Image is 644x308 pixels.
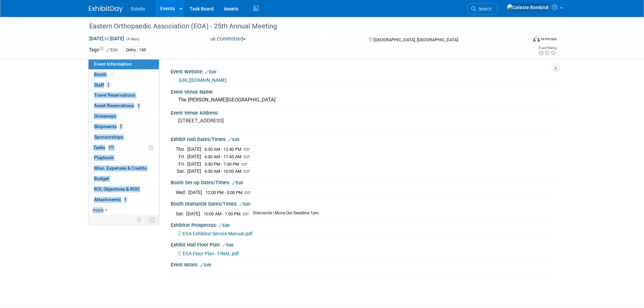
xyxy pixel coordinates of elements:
[94,124,123,129] span: Shipments
[204,211,240,216] span: 10:00 AM - 1:00 PM
[205,162,239,167] span: 5:30 PM - 7:30 PM
[124,47,148,54] div: Ortho - 149
[176,168,187,175] td: Sat.
[89,205,159,215] a: more
[219,223,230,228] a: Edit
[206,190,242,195] span: 12:00 PM - 5:00 PM
[507,4,549,11] img: Celeste Bombick
[107,145,116,150] span: 67%
[176,210,186,217] td: Sat.
[94,113,116,119] span: Giveaways
[125,37,140,41] span: (4 days)
[89,111,159,121] a: Giveaways
[244,169,250,174] span: EST
[171,260,555,268] div: Event Notes:
[186,210,200,217] td: [DATE]
[232,181,243,185] a: Edit
[89,101,159,111] a: Asset Reservations3
[374,37,458,42] span: [GEOGRAPHIC_DATA], [GEOGRAPHIC_DATA]
[476,6,492,11] span: Search
[89,153,159,163] a: Playbook
[89,132,159,142] a: Sponsorships
[176,146,187,153] td: Thu.
[89,90,159,100] a: Travel Reservations
[123,197,128,202] span: 5
[89,70,159,80] a: Booth
[94,165,147,171] span: Misc. Expenses & Credits
[94,155,114,160] span: Playbook
[94,72,115,77] span: Booth
[205,147,241,152] span: 6:30 AM - 12:40 PM
[249,210,320,217] td: Dismantle | Move Out Deadline 1pm.
[205,70,216,74] a: Edit
[176,160,187,168] td: Fri.
[131,6,145,11] span: Solvita
[176,95,550,105] div: The [PERSON_NAME][GEOGRAPHIC_DATA]
[89,6,123,13] img: ExhibitDay
[171,67,555,75] div: Event Website:
[87,20,517,32] div: Eastern Orthopaedic Association (EOA) - 25th Annual Meeting
[244,155,250,159] span: EST
[103,36,110,41] span: to
[178,118,324,124] pre: [STREET_ADDRESS]
[179,77,226,83] a: [URL][DOMAIN_NAME]
[136,103,141,108] span: 3
[118,124,123,129] span: 2
[205,154,241,159] span: 6:30 AM - 11:45 AM
[533,36,540,42] img: Format-Inperson.png
[171,108,555,116] div: Event Venue Address:
[89,195,159,205] a: Attachments5
[188,189,202,196] td: [DATE]
[94,103,141,108] span: Asset Reservations
[89,80,159,90] a: Staff2
[183,251,239,256] span: EOA Floor Plan - FINAL.pdf
[228,137,239,142] a: Edit
[110,72,113,76] i: Booth reservation complete
[145,215,159,224] td: Toggle Event Tabs
[487,35,557,45] div: Event Format
[187,168,201,175] td: [DATE]
[187,160,201,168] td: [DATE]
[94,92,135,98] span: Travel Reservations
[187,146,201,153] td: [DATE]
[94,82,111,88] span: Staff
[171,87,555,95] div: Event Venue Name:
[187,153,201,161] td: [DATE]
[94,61,132,67] span: Event Information
[89,143,159,153] a: Tasks67%
[176,189,188,196] td: Wed.
[178,231,253,236] a: EOA Exhibitor Service Manual.pdf
[93,207,103,213] span: more
[93,145,116,150] span: Tasks
[94,197,128,202] span: Attachments
[245,191,251,195] span: EST
[467,3,498,15] a: Search
[171,199,555,208] div: Booth Dismantle Dates/Times:
[200,263,211,267] a: Edit
[176,153,187,161] td: Fri.
[208,35,248,43] button: Committed
[94,176,109,181] span: Budget
[241,162,248,167] span: EST
[541,37,557,42] div: In-Person
[239,202,251,207] a: Edit
[89,122,159,132] a: Shipments2
[89,174,159,184] a: Budget
[89,46,118,54] td: Tags
[89,35,124,42] span: [DATE] [DATE]
[178,251,239,256] a: EOA Floor Plan - FINAL.pdf
[171,177,555,186] div: Booth Set-up Dates/Times:
[106,48,118,52] a: Edit
[94,186,139,192] span: ROI, Objectives & ROO
[205,169,241,174] span: 6:30 AM - 10:00 AM
[183,231,253,236] span: EOA Exhibitor Service Manual.pdf
[134,215,145,224] td: Personalize Event Tab Strip
[89,59,159,69] a: Event Information
[243,212,249,216] span: EST
[222,243,234,247] a: Edit
[94,134,123,140] span: Sponsorships
[89,163,159,173] a: Misc. Expenses & Credits
[106,82,111,87] span: 2
[538,46,556,50] div: Event Rating
[171,134,555,143] div: Exhibit Hall Dates/Times:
